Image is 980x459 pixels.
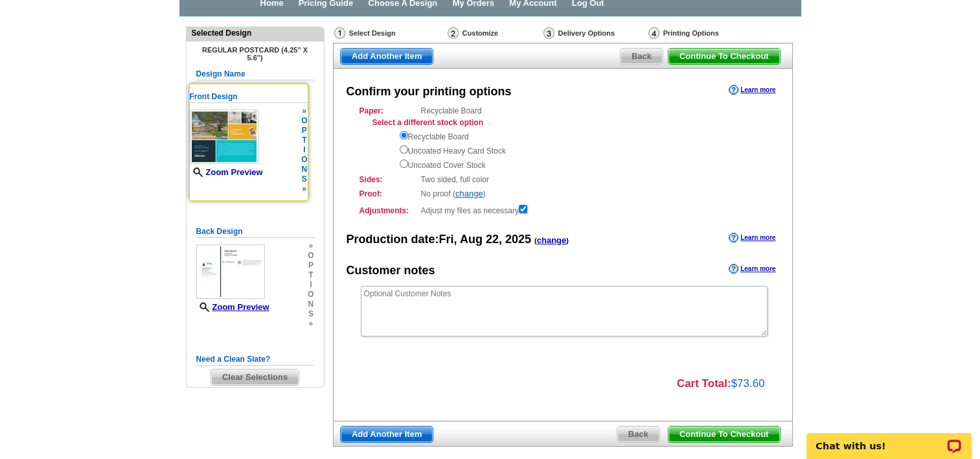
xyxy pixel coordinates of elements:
span: i [301,145,307,155]
span: p [301,126,307,135]
div: Recyclable Board [359,105,766,171]
span: 2025 [505,233,531,246]
div: Recyclable Board Uncoated Heavy Card Stock Uncoated Cover Stock [400,128,766,171]
h4: Regular Postcard (4.25" x 5.6") [196,46,314,62]
strong: Cart Total: [677,377,731,390]
img: small-thumb.jpg [196,244,265,299]
span: Aug [460,233,483,246]
strong: Select a different stock option [372,118,483,127]
span: » [308,241,313,251]
span: ( ) [534,237,569,244]
span: Clear Selections [211,370,299,385]
span: n [301,165,307,174]
div: Selected Design [187,27,324,39]
div: No proof ( ) [359,188,766,200]
span: Continue To Checkout [668,49,780,64]
div: Select Design [333,27,446,43]
span: » [301,106,307,116]
span: Continue To Checkout [668,427,780,442]
div: Adjust my files as necessary [359,202,766,217]
img: Select Design [334,27,345,39]
h5: Front Design [190,91,308,103]
div: Customize [446,27,542,40]
strong: Sides: [359,174,417,185]
a: Add Another Item [340,426,434,443]
span: » [308,319,313,329]
span: s [308,309,313,319]
img: Delivery Options [543,27,554,39]
a: change [455,189,483,198]
a: Learn more [729,264,775,274]
span: Add Another Item [341,49,433,64]
span: t [301,135,307,145]
a: Learn more [729,85,775,95]
a: Add Another Item [340,48,434,65]
div: Two sided, full color [359,174,766,185]
a: Learn more [729,233,775,243]
a: change [537,235,567,245]
span: $73.60 [731,377,765,390]
span: Fri, [439,233,457,246]
span: » [301,184,307,194]
span: o [308,290,313,300]
h5: Back Design [196,226,314,238]
span: Back [621,49,663,64]
a: Back [620,48,663,65]
span: o [301,116,307,126]
div: Production date: [347,231,569,248]
span: Back [617,427,659,442]
span: Add Another Item [341,427,433,442]
strong: Paper: [359,105,417,117]
span: o [308,251,313,261]
iframe: LiveChat chat widget [798,418,980,459]
div: Confirm your printing options [347,84,512,100]
strong: Adjustments: [359,205,417,217]
a: Back [617,426,660,443]
a: Zoom Preview [190,167,263,177]
h5: Need a Clean Slate? [196,353,314,366]
span: t [308,270,313,280]
span: o [301,155,307,165]
span: i [308,280,313,290]
span: n [308,300,313,309]
div: Customer notes [347,263,435,279]
span: 22, [486,233,502,246]
span: p [308,261,313,270]
img: small-thumb.jpg [190,110,258,164]
strong: Proof: [359,188,417,200]
h5: Design Name [196,68,314,80]
a: Zoom Preview [196,302,269,312]
div: Delivery Options [542,27,647,43]
span: s [301,174,307,184]
img: Printing Options & Summary [648,27,659,39]
div: Printing Options [647,27,760,43]
img: Customize [448,27,459,39]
